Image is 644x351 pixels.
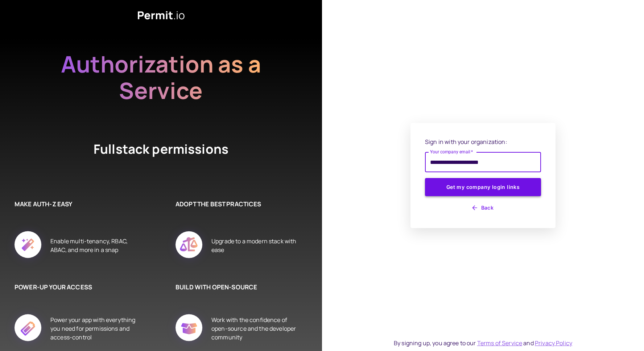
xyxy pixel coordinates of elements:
[535,339,572,347] a: Privacy Policy
[38,51,284,105] h2: Authorization as a Service
[50,223,139,268] div: Enable multi-tenancy, RBAC, ABAC, and more in a snap
[211,306,300,351] div: Work with the confidence of open-source and the developer community
[430,149,473,155] label: Your company email
[425,202,541,214] button: Back
[425,178,541,196] button: Get my company login links
[477,339,522,347] a: Terms of Service
[67,140,255,170] h4: Fullstack permissions
[211,223,300,268] div: Upgrade to a modern stack with ease
[425,137,541,146] p: Sign in with your organization:
[15,199,139,209] h6: MAKE AUTH-Z EASY
[394,339,572,347] div: By signing up, you agree to our and
[176,199,300,209] h6: ADOPT THE BEST PRACTICES
[50,306,139,351] div: Power your app with everything you need for permissions and access-control
[15,282,139,292] h6: POWER-UP YOUR ACCESS
[176,282,300,292] h6: BUILD WITH OPEN-SOURCE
